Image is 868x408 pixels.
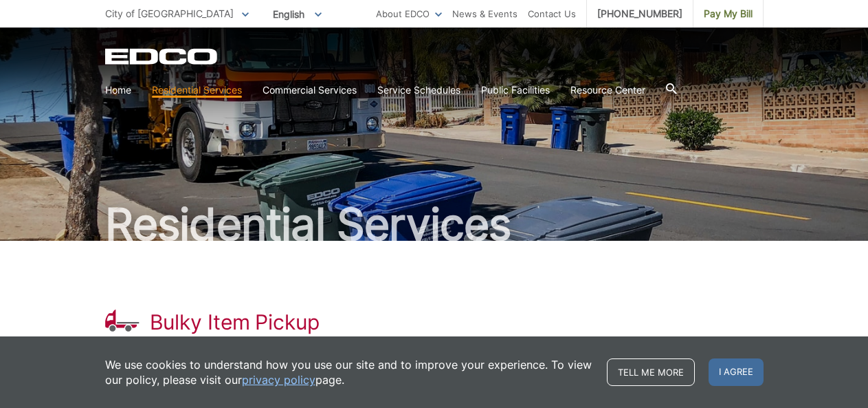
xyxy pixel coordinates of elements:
a: Public Facilities [481,83,550,98]
a: privacy policy [242,372,315,387]
a: Commercial Services [263,83,357,98]
a: Tell me more [607,358,695,386]
a: Residential Services [152,83,242,98]
a: About EDCO [376,6,442,21]
a: News & Events [452,6,518,21]
a: Resource Center [570,83,645,98]
a: EDCD logo. Return to the homepage. [105,48,219,65]
a: Home [105,83,131,98]
a: Contact Us [528,6,576,21]
a: Service Schedules [377,83,460,98]
h1: Bulky Item Pickup [150,310,320,334]
span: English [263,3,332,25]
span: Pay My Bill [704,6,753,21]
h2: Residential Services [105,202,764,246]
span: City of [GEOGRAPHIC_DATA] [105,8,234,19]
p: We use cookies to understand how you use our site and to improve your experience. To view our pol... [105,357,593,387]
span: I agree [709,358,764,386]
